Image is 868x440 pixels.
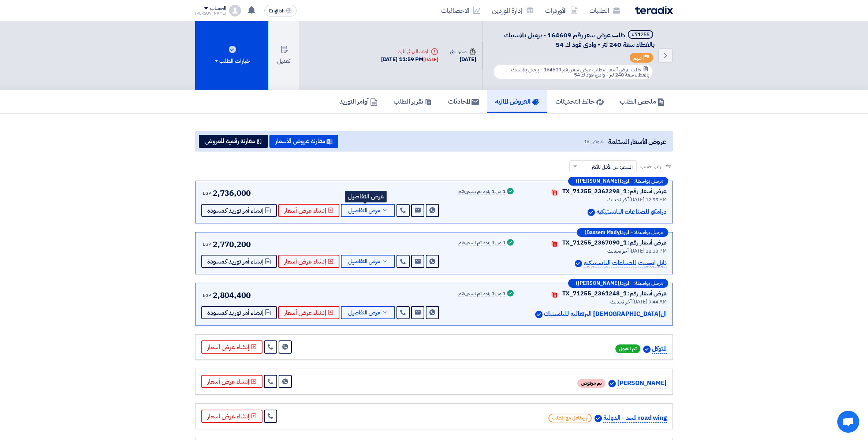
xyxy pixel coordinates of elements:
img: profile_test.png [229,5,241,16]
span: إنشاء عرض أسعار [284,310,326,316]
span: طلب عرض أسعار [607,66,641,74]
b: ([PERSON_NAME]) [576,281,621,286]
a: الطلبات [584,2,626,19]
span: #طلب عرض سعر رقم 164609 - برميل بلاستيك بالغطاء سعة 240 لتر - وادى فود ك 54 [511,66,649,79]
div: عرض أسعار رقم: TX_71255_2362298_1 [562,187,667,196]
span: طلب عرض سعر رقم 164609 - برميل بلاستيك بالغطاء سعة 240 لتر - وادى فود ك 54 [504,30,655,49]
span: أخر تحديث [610,298,631,306]
p: ال[DEMOGRAPHIC_DATA] البرتغاليه للبلاستيك [544,309,667,319]
span: المورد [621,281,630,286]
span: أخر تحديث [607,196,628,204]
span: المورد [621,179,630,184]
b: ([PERSON_NAME]) [576,179,621,184]
span: EGP [203,190,211,197]
span: إنشاء عرض أسعار [284,208,326,213]
span: إنشاء أمر توريد كمسودة [207,310,264,316]
div: – [568,279,668,288]
button: مقارنة عروض الأسعار [269,135,338,148]
button: عرض التفاصيل [341,204,395,217]
div: 1 من 1 بنود تم تسعيرهم [458,189,506,195]
h5: حائط التحديثات [555,97,604,105]
span: مهم [633,55,642,61]
a: العروض الماليه [487,90,547,113]
div: 1 من 1 بنود تم تسعيرهم [458,291,506,297]
button: إنشاء عرض أسعار [278,306,339,319]
p: [PERSON_NAME] [617,379,667,388]
span: السعر: من الأقل للأكثر [592,163,633,171]
div: Open chat [837,411,859,433]
a: أوامر التوريد [331,90,385,113]
div: [DATE] [423,56,438,63]
div: صدرت في [450,48,476,55]
button: عرض التفاصيل [341,255,395,268]
button: إنشاء عرض أسعار [201,375,262,388]
h5: المحادثات [448,97,479,105]
h5: طلب عرض سعر رقم 164609 - برميل بلاستيك بالغطاء سعة 240 لتر - وادى فود ك 54 [492,30,655,49]
div: #71255 [632,32,649,37]
span: لم يتفاعل مع الطلب [548,414,592,422]
a: ملخص الطلب [612,90,673,113]
span: تم القبول [615,344,640,353]
div: عرض التفاصيل [345,191,387,202]
span: 2,736,000 [213,187,251,199]
span: المورد [621,230,630,235]
span: EGP [203,241,211,247]
b: (Bassem Mady) [585,230,621,235]
span: عرض التفاصيل [348,259,380,264]
span: 2,804,400 [213,289,251,301]
div: عرض أسعار رقم: TX_71255_2367090_1 [562,238,667,247]
button: عرض التفاصيل [341,306,395,319]
span: [DATE] 9:44 AM [632,298,667,306]
div: الموعد النهائي للرد [381,48,438,55]
button: إنشاء عرض أسعار [278,204,339,217]
button: إنشاء عرض أسعار [201,340,262,354]
span: رتب حسب [640,163,661,170]
span: مرسل بواسطة: [633,179,663,184]
span: إنشاء أمر توريد كمسودة [207,259,264,264]
span: تم مرفوض [577,379,606,388]
button: إنشاء أمر توريد كمسودة [201,306,277,319]
div: [DATE] 11:59 PM [381,55,438,64]
img: Verified Account [575,260,582,267]
span: [DATE] 12:55 PM [629,196,667,204]
div: خيارات الطلب [213,57,250,66]
div: [DATE] [450,55,476,64]
img: Verified Account [643,346,651,353]
span: EGP [203,292,211,299]
button: إنشاء عرض أسعار [278,255,339,268]
span: مرسل بواسطة: [633,230,663,235]
div: – [568,177,668,186]
span: عروض الأسعار المستلمة [608,137,666,146]
button: تعديل [268,21,299,90]
span: 2,770,200 [213,238,251,250]
div: 1 من 1 بنود تم تسعيرهم [458,240,506,246]
p: road wing المجد - الدولية [603,413,667,423]
button: English [264,5,297,16]
a: تقرير الطلب [385,90,440,113]
img: Verified Account [608,380,616,387]
div: عرض أسعار رقم: TX_71255_2361248_1 [562,289,667,298]
span: عرض التفاصيل [348,310,380,316]
h5: ملخص الطلب [620,97,665,105]
h5: أوامر التوريد [339,97,377,105]
a: المحادثات [440,90,487,113]
button: إنشاء أمر توريد كمسودة [201,255,277,268]
span: مرسل بواسطة: [633,281,663,286]
span: English [269,8,284,14]
div: [PERSON_NAME] [195,11,226,15]
a: إدارة الموردين [486,2,539,19]
a: الاحصائيات [435,2,486,19]
span: إنشاء عرض أسعار [284,259,326,264]
button: مقارنة رقمية للعروض [199,135,268,148]
button: خيارات الطلب [195,21,268,90]
img: Verified Account [595,415,602,422]
span: أخر تحديث [607,247,628,255]
img: Verified Account [588,209,595,216]
h5: العروض الماليه [495,97,539,105]
div: – [577,228,668,237]
div: الحساب [210,5,226,12]
span: عرض التفاصيل [348,208,380,213]
button: إنشاء أمر توريد كمسودة [201,204,277,217]
h5: تقرير الطلب [394,97,432,105]
span: عروض 16 [584,138,604,145]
